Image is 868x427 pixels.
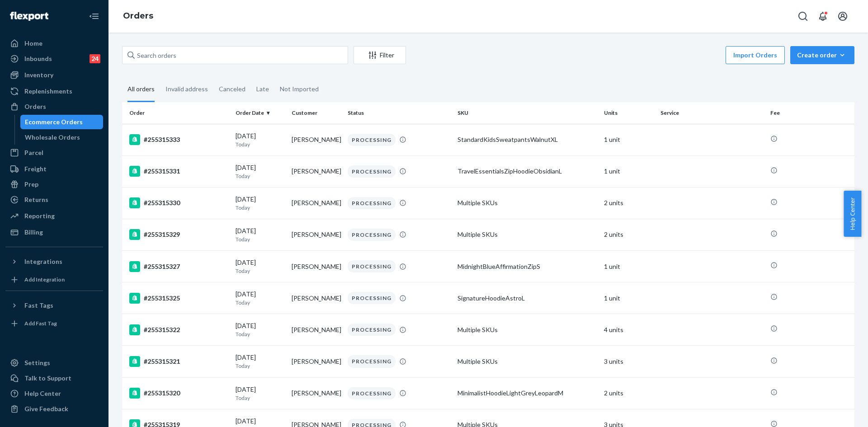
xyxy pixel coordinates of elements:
[600,346,656,377] td: 3 units
[348,260,396,272] div: PROCESSING
[348,292,396,304] div: PROCESSING
[24,148,43,157] div: Parcel
[236,195,284,211] div: [DATE]
[236,267,284,275] p: Today
[236,362,284,370] p: Today
[458,167,597,176] div: TravelEssentialsZipHoodieObsidianL
[24,180,38,189] div: Prep
[348,165,396,178] div: PROCESSING
[129,134,228,145] div: #255315333
[24,211,55,221] div: Reporting
[454,346,600,377] td: Multiple SKUs
[600,282,656,314] td: 1 unit
[600,124,656,155] td: 1 unit
[5,52,103,66] a: Inbounds24
[236,258,284,275] div: [DATE]
[354,46,406,64] button: Filter
[236,385,284,402] div: [DATE]
[454,187,600,219] td: Multiple SKUs
[348,324,396,336] div: PROCESSING
[129,261,228,272] div: #255315327
[24,195,48,204] div: Returns
[454,314,600,346] td: Multiple SKUs
[236,163,284,180] div: [DATE]
[122,46,348,64] input: Search orders
[129,324,228,335] div: #255315322
[24,257,62,266] div: Integrations
[288,346,344,377] td: [PERSON_NAME]
[288,377,344,409] td: [PERSON_NAME]
[24,358,50,367] div: Settings
[600,187,656,219] td: 2 units
[288,187,344,219] td: [PERSON_NAME]
[232,102,288,124] th: Order Date
[354,51,406,60] div: Filter
[24,301,53,310] div: Fast Tags
[24,39,42,48] div: Home
[5,402,103,416] button: Give Feedback
[219,77,245,101] div: Canceled
[236,235,284,243] p: Today
[24,404,68,413] div: Give Feedback
[600,219,656,250] td: 2 units
[288,282,344,314] td: [PERSON_NAME]
[288,155,344,187] td: [PERSON_NAME]
[600,155,656,187] td: 1 unit
[844,191,861,237] button: Help Center
[348,134,396,146] div: PROCESSING
[5,68,103,82] a: Inventory
[24,70,53,80] div: Inventory
[129,356,228,367] div: #255315321
[24,374,71,383] div: Talk to Support
[5,192,103,207] a: Returns
[24,276,65,283] div: Add Integration
[129,229,228,240] div: #255315329
[236,172,284,180] p: Today
[292,109,340,117] div: Customer
[5,145,103,160] a: Parcel
[790,46,854,64] button: Create order
[20,115,104,129] a: Ecommerce Orders
[5,356,103,370] a: Settings
[236,204,284,211] p: Today
[129,388,228,399] div: #255315320
[129,197,228,208] div: #255315330
[20,130,104,145] a: Wholesale Orders
[280,77,319,101] div: Not Imported
[794,7,812,25] button: Open Search Box
[90,54,100,63] div: 24
[797,51,848,60] div: Create order
[10,12,48,21] img: Flexport logo
[600,102,656,124] th: Units
[122,102,232,124] th: Order
[5,316,103,331] a: Add Fast Tag
[24,164,47,174] div: Freight
[236,321,284,338] div: [DATE]
[5,84,103,99] a: Replenishments
[5,177,103,192] a: Prep
[458,294,597,303] div: SignatureHoodieAstroL
[5,272,103,287] a: Add Integration
[129,166,228,177] div: #255315331
[127,77,155,102] div: All orders
[348,387,396,399] div: PROCESSING
[236,226,284,243] div: [DATE]
[348,197,396,209] div: PROCESSING
[344,102,454,124] th: Status
[600,377,656,409] td: 2 units
[5,99,103,114] a: Orders
[600,314,656,346] td: 4 units
[5,386,103,401] a: Help Center
[288,251,344,282] td: [PERSON_NAME]
[726,46,785,64] button: Import Orders
[5,298,103,313] button: Fast Tags
[24,102,46,111] div: Orders
[236,394,284,402] p: Today
[25,133,80,142] div: Wholesale Orders
[236,353,284,370] div: [DATE]
[458,389,597,398] div: MinimalistHoodieLightGreyLeopardM
[5,225,103,239] a: Billing
[600,251,656,282] td: 1 unit
[834,7,852,25] button: Open account menu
